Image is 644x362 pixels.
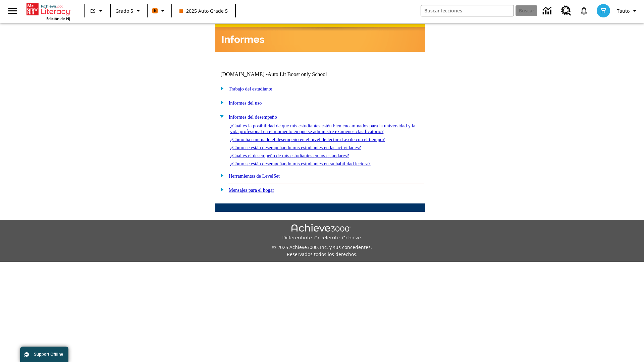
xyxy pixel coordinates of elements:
span: Grado 5 [115,7,133,14]
td: [DOMAIN_NAME] - [220,71,344,77]
button: Support Offline [20,347,68,362]
button: Lenguaje: ES, Selecciona un idioma [87,5,108,17]
img: plus.gif [217,85,224,91]
button: Grado: Grado 5, Elige un grado [113,5,145,17]
a: ¿Cuál es el desempeño de mis estudiantes en los estándares? [230,153,349,158]
a: Notificaciones [575,2,593,19]
a: ¿Cómo se están desempeñando mis estudiantes en su habilidad lectora? [230,161,371,166]
a: ¿Cómo se están desempeñando mis estudiantes en las actividades? [230,145,361,150]
a: Centro de información [539,2,557,20]
img: Achieve3000 Differentiate Accelerate Achieve [282,224,362,241]
a: ¿Cómo ha cambiado el desempeño en el nivel de lectura Lexile con el tiempo? [230,137,385,142]
span: Edición de NJ [46,16,70,21]
button: Abrir el menú lateral [3,1,22,21]
button: Perfil/Configuración [614,5,641,17]
img: plus.gif [217,186,224,192]
img: minus.gif [217,113,224,119]
button: Escoja un nuevo avatar [593,2,614,19]
span: B [154,6,157,15]
span: 2025 Auto Grade 5 [179,7,228,14]
button: Boost El color de la clase es anaranjado. Cambiar el color de la clase. [150,5,169,17]
span: Support Offline [34,352,63,357]
a: Informes del desempeño [229,114,277,120]
a: Centro de recursos, Se abrirá en una pestaña nueva. [557,2,575,20]
input: Buscar campo [421,5,514,16]
img: header [215,24,425,52]
nobr: Auto Lit Boost only School [268,71,327,77]
img: plus.gif [217,172,224,178]
img: avatar image [597,4,610,17]
a: Mensajes para el hogar [229,187,274,193]
a: Trabajo del estudiante [229,86,272,92]
img: plus.gif [217,99,224,105]
span: ES [90,7,96,14]
div: Portada [26,2,70,21]
a: Herramientas de LevelSet [229,173,280,179]
span: Tauto [617,7,630,14]
a: Informes del uso [229,100,262,106]
a: ¿Cuál es la posibilidad de que mis estudiantes estén bien encaminados para la universidad y la vi... [230,123,415,134]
